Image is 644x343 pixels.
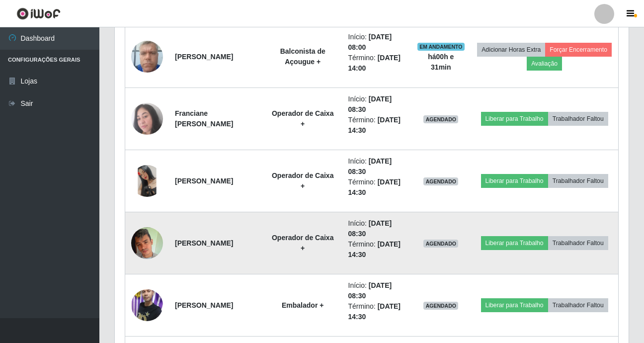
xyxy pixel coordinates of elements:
strong: [PERSON_NAME] [175,301,233,309]
li: Início: [348,32,405,53]
button: Liberar para Trabalho [481,112,548,126]
button: Liberar para Trabalho [481,174,548,188]
time: [DATE] 08:30 [348,281,392,300]
img: 1682698554415.jpeg [131,277,163,334]
img: 1708625639310.jpeg [131,103,163,135]
button: Trabalhador Faltou [548,298,608,312]
strong: Balconista de Açougue + [280,47,325,66]
li: Início: [348,156,405,177]
span: AGENDADO [423,115,458,123]
li: Início: [348,94,405,115]
strong: [PERSON_NAME] [175,239,233,247]
li: Término: [348,177,405,198]
strong: Operador de Caixa + [272,171,334,190]
strong: Franciane [PERSON_NAME] [175,109,233,128]
button: Trabalhador Faltou [548,174,608,188]
li: Término: [348,53,405,74]
li: Término: [348,239,405,260]
button: Trabalhador Faltou [548,112,608,126]
span: EM ANDAMENTO [417,43,465,51]
strong: [PERSON_NAME] [175,177,233,185]
button: Adicionar Horas Extra [477,43,545,57]
strong: Embalador + [282,301,323,309]
img: 1747678149354.jpeg [131,35,163,78]
strong: há 00 h e 31 min [428,53,454,71]
strong: [PERSON_NAME] [175,53,233,61]
button: Trabalhador Faltou [548,236,608,250]
strong: Operador de Caixa + [272,109,334,128]
li: Início: [348,280,405,301]
img: CoreUI Logo [16,7,61,20]
button: Liberar para Trabalho [481,298,548,312]
span: AGENDADO [423,177,458,185]
span: AGENDADO [423,302,458,310]
li: Início: [348,218,405,239]
button: Liberar para Trabalho [481,236,548,250]
time: [DATE] 08:00 [348,33,392,51]
strong: Operador de Caixa + [272,234,334,252]
time: [DATE] 08:30 [348,95,392,113]
li: Término: [348,115,405,136]
img: 1730588148505.jpeg [131,165,163,197]
button: Forçar Encerramento [545,43,612,57]
img: 1743569377844.jpeg [131,227,163,259]
span: AGENDADO [423,240,458,248]
button: Avaliação [527,57,562,71]
li: Término: [348,301,405,322]
time: [DATE] 08:30 [348,157,392,175]
time: [DATE] 08:30 [348,219,392,238]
